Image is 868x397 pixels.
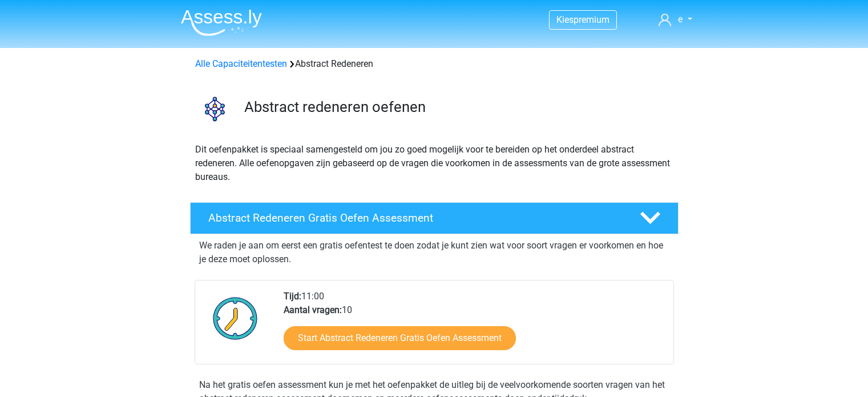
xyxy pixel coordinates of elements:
a: Kiespremium [550,12,616,27]
p: We raden je aan om eerst een gratis oefentest te doen zodat je kunt zien wat voor soort vragen er... [199,239,669,266]
b: Aantal vragen: [284,304,342,315]
div: 11:00 10 [275,290,673,364]
p: Dit oefenpakket is speciaal samengesteld om jou zo goed mogelijk voor te bereiden op het onderdee... [195,143,673,184]
div: Abstract Redeneren [191,57,678,71]
span: premium [574,14,609,25]
a: e [654,13,696,26]
a: Alle Capaciteitentesten [195,58,287,69]
b: Tijd: [284,291,301,302]
span: Kies [556,14,574,25]
a: Abstract Redeneren Gratis Oefen Assessment [185,202,683,234]
a: Start Abstract Redeneren Gratis Oefen Assessment [284,326,516,350]
img: Assessly [181,9,262,36]
img: abstract redeneren [191,85,239,133]
img: Klok [207,290,264,347]
h4: Abstract Redeneren Gratis Oefen Assessment [208,211,621,224]
h3: Abstract redeneren oefenen [244,98,669,116]
span: e [678,14,683,25]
